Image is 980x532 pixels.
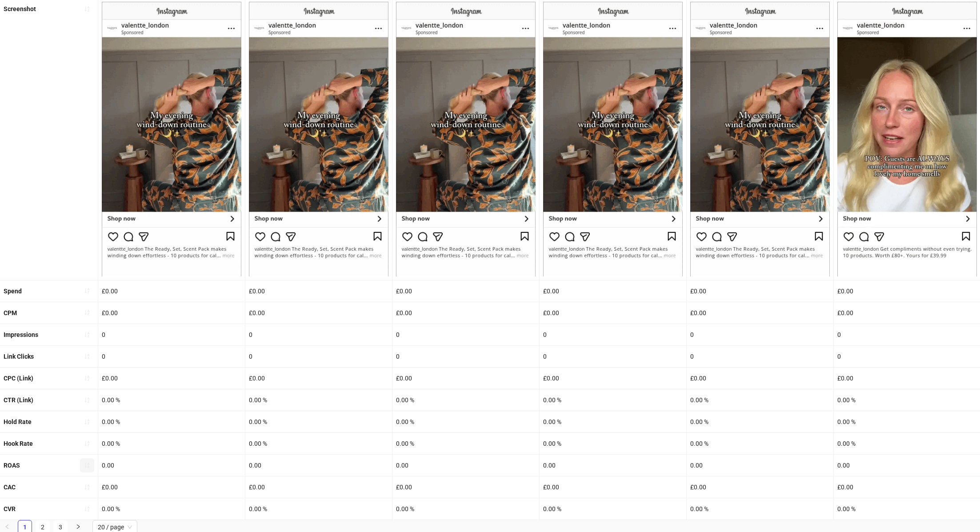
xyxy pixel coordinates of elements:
div: 0.00 % [245,411,392,432]
b: Spend [4,288,22,295]
b: Screenshot [4,5,36,12]
div: 0 [392,324,539,345]
div: 0.00 % [245,498,392,520]
b: CTR (Link) [4,396,33,404]
div: 0 [687,324,833,345]
span: sort-ascending [84,419,90,425]
div: 0.00 % [392,433,539,454]
span: sort-ascending [84,506,90,512]
div: 0.00 [245,455,392,476]
div: 0.00 [687,455,833,476]
div: 0.00 % [540,498,686,520]
div: £0.00 [392,476,539,498]
div: £0.00 [540,476,686,498]
div: 0.00 % [98,411,245,432]
div: £0.00 [687,280,833,302]
div: 0.00 % [98,433,245,454]
div: £0.00 [687,476,833,498]
div: £0.00 [245,476,392,498]
div: 0.00 % [392,498,539,520]
div: 0.00 % [98,389,245,411]
b: Impressions [4,331,38,338]
b: Link Clicks [4,353,34,360]
div: 0.00 [392,455,539,476]
span: sort-ascending [84,353,90,360]
div: 0.00 % [687,411,833,432]
span: sort-ascending [84,484,90,490]
div: 0 [245,346,392,367]
b: CVR [4,505,16,512]
div: 0.00 % [540,433,686,454]
div: 0.00 % [245,389,392,411]
b: Hook Rate [4,440,33,447]
b: Hold Rate [4,418,32,425]
div: £0.00 [540,368,686,389]
div: £0.00 [245,302,392,324]
div: 0.00 % [687,498,833,520]
img: Screenshot 6855613627072 [543,2,683,276]
div: £0.00 [245,280,392,302]
span: sort-ascending [84,440,90,447]
div: 0 [687,346,833,367]
span: sort-ascending [84,288,90,294]
span: right [76,524,81,529]
span: sort-ascending [84,332,90,338]
span: sort-ascending [84,309,90,316]
div: £0.00 [98,476,245,498]
div: 0.00 % [245,433,392,454]
div: £0.00 [392,280,539,302]
div: 0.00 % [540,389,686,411]
div: £0.00 [245,368,392,389]
b: CAC [4,484,16,491]
div: 0 [540,324,686,345]
div: 0.00 % [540,411,686,432]
div: 0 [392,346,539,367]
b: CPC (Link) [4,375,33,382]
div: £0.00 [98,302,245,324]
span: sort-ascending [84,6,90,12]
div: £0.00 [540,280,686,302]
div: 0.00 % [392,411,539,432]
img: Screenshot 6855617087072 [837,2,977,276]
div: 0 [98,324,245,345]
span: left [4,524,10,529]
span: sort-ascending [84,397,90,403]
div: 0.00 % [392,389,539,411]
img: Screenshot 6855591432272 [690,2,830,276]
div: 0.00 [540,455,686,476]
div: £0.00 [98,280,245,302]
img: Screenshot 6855613625872 [102,2,241,276]
div: 0 [540,346,686,367]
div: 0 [98,346,245,367]
b: ROAS [4,462,20,469]
div: £0.00 [98,368,245,389]
div: 0 [245,324,392,345]
div: £0.00 [687,368,833,389]
div: 0.00 % [687,433,833,454]
div: £0.00 [392,302,539,324]
span: sort-ascending [84,462,90,468]
span: sort-ascending [84,375,90,381]
div: £0.00 [392,368,539,389]
b: CPM [4,309,17,316]
div: 0.00 % [98,498,245,520]
div: 0.00 [98,455,245,476]
div: £0.00 [540,302,686,324]
div: 0.00 % [687,389,833,411]
img: Screenshot 6855617087472 [396,2,536,276]
img: Screenshot 6855617086472 [249,2,388,276]
div: £0.00 [687,302,833,324]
